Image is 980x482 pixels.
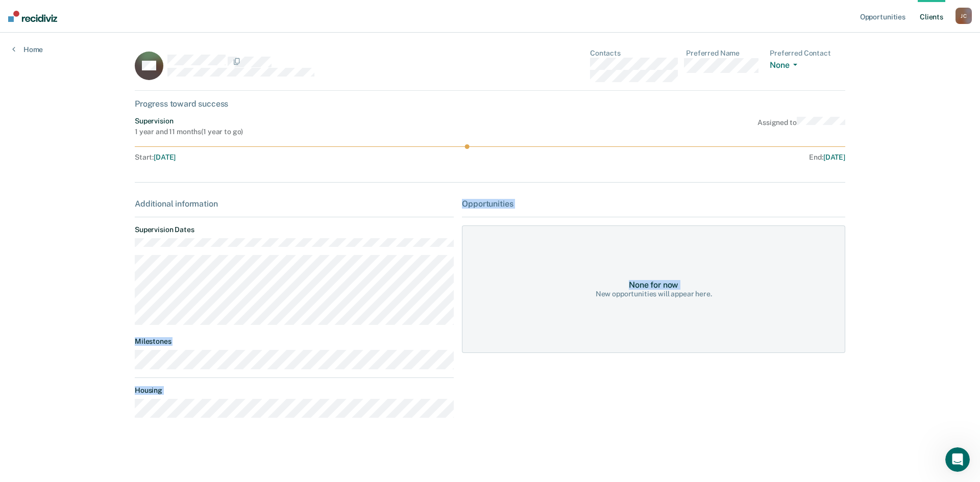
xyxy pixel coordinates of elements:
[596,290,712,298] div: New opportunities will appear here.
[590,49,678,58] dt: Contacts
[135,337,454,346] dt: Milestones
[8,11,57,22] img: Recidiviz
[135,128,243,136] div: 1 year and 11 months ( 1 year to go )
[629,280,678,290] div: None for now
[135,199,454,209] div: Additional information
[686,49,762,58] dt: Preferred Name
[770,60,801,72] button: None
[135,386,454,395] dt: Housing
[823,153,845,161] span: [DATE]
[154,153,176,161] span: [DATE]
[757,117,845,136] div: Assigned to
[495,153,845,162] div: End :
[135,99,845,109] div: Progress toward success
[955,8,972,24] button: JC
[770,49,845,58] dt: Preferred Contact
[135,153,491,162] div: Start :
[955,8,972,24] div: J C
[135,225,454,234] dt: Supervision Dates
[462,199,845,209] div: Opportunities
[12,45,43,54] a: Home
[135,117,243,125] div: Supervision
[945,447,970,472] iframe: Intercom live chat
